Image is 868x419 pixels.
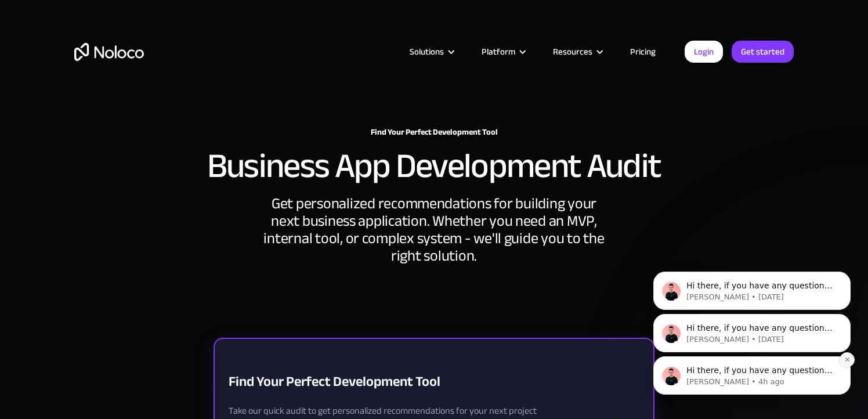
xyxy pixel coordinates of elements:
[371,124,498,140] strong: Find Your Perfect Development Tool
[482,44,515,59] div: Platform
[538,44,616,59] div: Resources
[685,41,723,63] a: Login
[732,41,794,63] a: Get started
[260,195,608,265] div: Get personalized recommendations for building your next business application. Whether you need an...
[467,44,538,59] div: Platform
[229,364,639,399] h1: Find Your Perfect Development Tool
[74,43,144,61] a: home
[395,44,467,59] div: Solutions
[229,404,639,418] p: Take our quick audit to get personalized recommendations for your next project
[636,197,868,413] iframe: Intercom notifications message
[410,44,444,59] div: Solutions
[616,44,670,59] a: Pricing
[207,149,661,183] h2: Business App Development Audit
[553,44,592,59] div: Resources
